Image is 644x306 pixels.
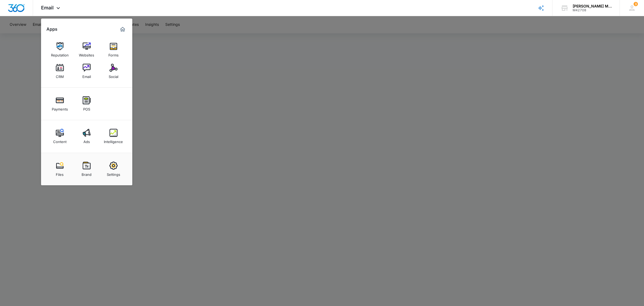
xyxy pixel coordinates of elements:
div: Settings [107,170,120,177]
a: Forms [103,40,124,60]
div: Websites [79,50,94,57]
div: Social [109,72,118,79]
span: Email [41,5,54,10]
div: account id [573,8,612,12]
a: Ads [76,126,97,147]
div: Payments [52,104,68,111]
a: Marketing 360® Dashboard [118,25,127,34]
div: Brand [82,170,92,177]
div: notifications count [634,2,638,6]
a: Payments [50,94,70,114]
a: Brand [76,159,97,179]
div: Content [53,137,67,144]
div: Reputation [51,50,69,57]
h2: Apps [46,27,57,32]
div: CRM [56,72,64,79]
a: POS [76,94,97,114]
div: Intelligence [104,137,123,144]
a: Reputation [50,40,70,60]
div: account name [573,4,612,8]
a: Social [103,61,124,81]
div: Forms [108,50,119,57]
div: Files [56,170,64,177]
div: POS [83,104,90,111]
a: Files [50,159,70,179]
a: Content [50,126,70,147]
div: Email [82,72,91,79]
a: Websites [76,40,97,60]
a: Settings [103,159,124,179]
span: 3 [634,2,638,6]
a: Intelligence [103,126,124,147]
div: Ads [83,137,90,144]
a: CRM [50,61,70,81]
a: Email [76,61,97,81]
